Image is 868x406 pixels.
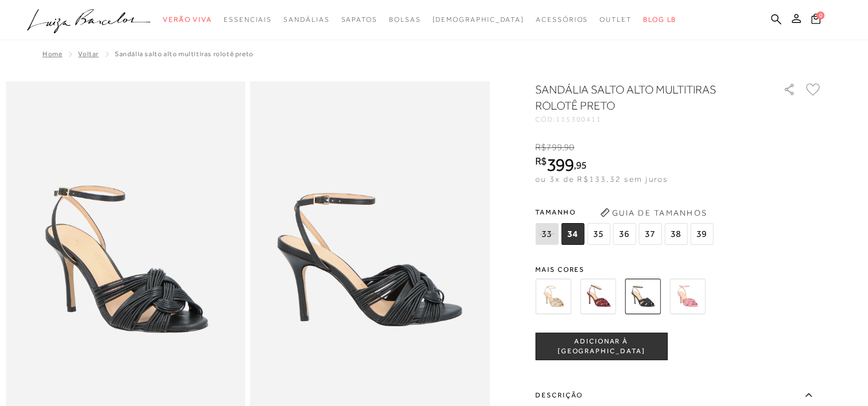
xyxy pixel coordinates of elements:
[535,204,716,221] span: Tamanho
[535,142,546,153] i: R$
[163,15,212,24] span: Verão Viva
[643,15,676,24] span: BLOG LB
[42,50,62,58] a: Home
[596,204,711,222] button: Guia de Tamanhos
[115,50,254,58] span: SANDÁLIA SALTO ALTO MULTITIRAS ROLOTÊ PRETO
[664,223,687,245] span: 38
[600,15,632,24] span: Outlet
[535,116,765,123] div: CÓD:
[536,15,588,24] span: Acessórios
[163,9,212,30] a: categoryNavScreenReaderText
[574,160,587,170] i: ,
[587,223,610,245] span: 35
[613,223,636,245] span: 36
[224,15,272,24] span: Essenciais
[283,15,329,24] span: Sandálias
[564,142,574,153] span: 90
[535,81,750,114] h1: SANDÁLIA SALTO ALTO MULTITIRAS ROLOTÊ PRETO
[283,9,329,30] a: categoryNavScreenReaderText
[546,142,562,153] span: 799
[341,9,377,30] a: categoryNavScreenReaderText
[536,337,667,357] span: ADICIONAR À [GEOGRAPHIC_DATA]
[643,9,676,30] a: BLOG LB
[535,223,558,245] span: 33
[389,15,421,24] span: Bolsas
[535,279,571,314] img: SANDÁLIA SALTO ALTO MULTITIRAS ROLOTÊ DOURADO
[78,50,99,58] a: Voltar
[580,279,616,314] img: SANDÁLIA SALTO ALTO MULTITIRAS ROLOTÊ MARSALA
[576,159,587,171] span: 95
[670,279,705,314] img: SANDÁLIA SALTO ALTO MULTITIRAS ROLOTÊ ROSA CEREJEIRA
[808,13,824,28] button: 0
[224,9,272,30] a: categoryNavScreenReaderText
[547,154,574,175] span: 399
[562,142,575,153] i: ,
[389,9,421,30] a: categoryNavScreenReaderText
[536,9,588,30] a: categoryNavScreenReaderText
[690,223,713,245] span: 39
[432,9,524,30] a: noSubCategoriesText
[625,279,660,314] img: SANDÁLIA SALTO ALTO MULTITIRAS ROLOTÊ PRETO
[556,115,602,123] span: 115300411
[600,9,632,30] a: categoryNavScreenReaderText
[639,223,661,245] span: 37
[535,266,822,273] span: Mais cores
[816,11,824,19] span: 0
[561,223,584,245] span: 34
[341,15,377,24] span: Sapatos
[535,174,668,184] span: ou 3x de R$133,32 sem juros
[535,156,547,166] i: R$
[432,15,524,24] span: [DEMOGRAPHIC_DATA]
[535,333,667,360] button: ADICIONAR À [GEOGRAPHIC_DATA]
